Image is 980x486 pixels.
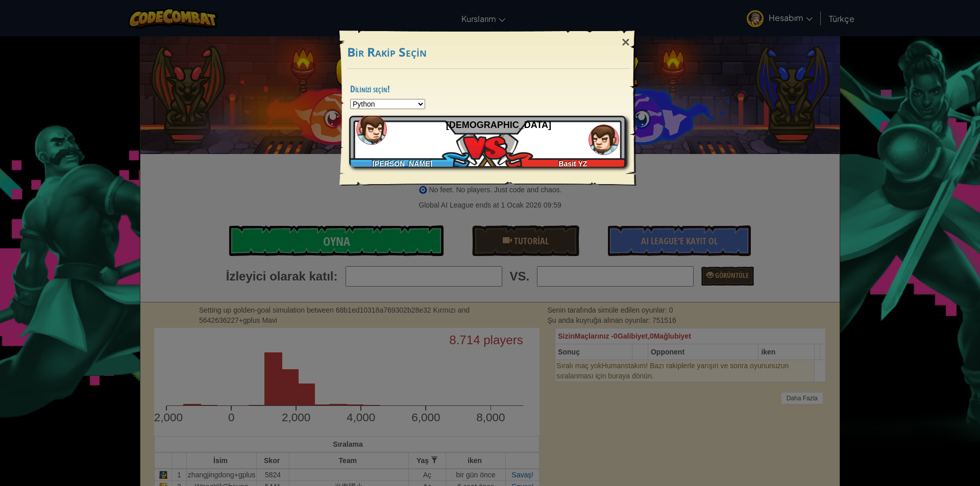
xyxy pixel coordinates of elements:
h4: Dilinizi seçin! [350,84,627,94]
span: [PERSON_NAME] [372,160,432,168]
a: [PERSON_NAME]Basit YZ [350,116,627,167]
span: [DEMOGRAPHIC_DATA] [446,120,551,130]
div: × [614,28,638,57]
img: humans_ladder_tutorial.png [589,124,619,155]
img: humans_ladder_tutorial.png [356,114,387,145]
span: Basit YZ [558,160,587,168]
h3: Bir Rakip Seçin [347,45,630,59]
